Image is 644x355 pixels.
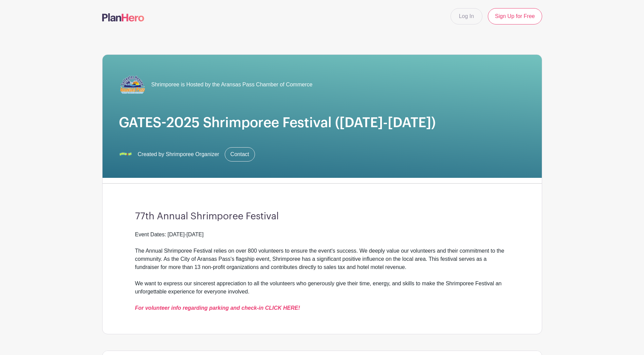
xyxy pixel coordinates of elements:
a: For volunteer info regarding parking and check-in CLICK HERE! [135,305,300,311]
img: APCOC%20Trimmed%20Logo.png [119,71,146,98]
span: Shrimporee is Hosted by the Aransas Pass Chamber of Commerce [151,81,313,89]
img: logo-507f7623f17ff9eddc593b1ce0a138ce2505c220e1c5a4e2b4648c50719b7d32.svg [102,13,144,21]
div: Event Dates: [DATE]-[DATE] The Annual Shrimporee Festival relies on over 800 volunteers to ensure... [135,231,509,280]
a: Sign Up for Free [488,8,542,24]
a: Log In [450,8,482,24]
h3: 77th Annual Shrimporee Festival [135,211,509,222]
img: Shrimporee%20Logo.png [119,148,132,161]
span: Created by Shrimporee Organizer [138,150,219,158]
div: We want to express our sincerest appreciation to all the volunteers who generously give their tim... [135,280,509,312]
a: Contact [225,147,255,162]
h1: GATES-2025 Shrimporee Festival ([DATE]-[DATE]) [119,115,526,131]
